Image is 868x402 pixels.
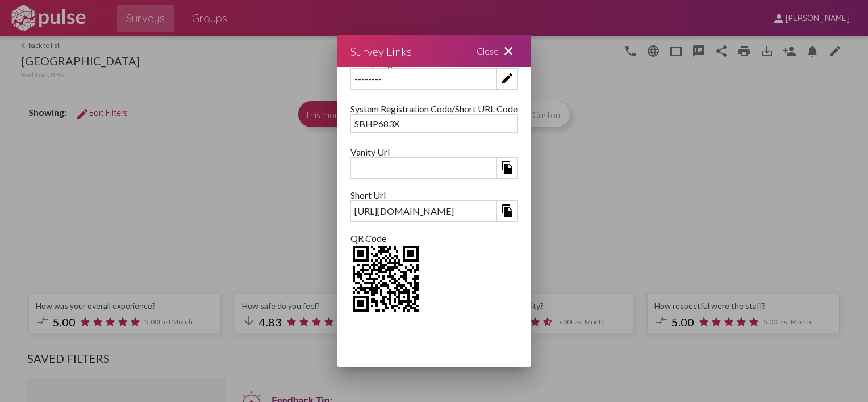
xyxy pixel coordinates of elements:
[502,44,515,58] mat-icon: close
[500,72,514,85] mat-icon: edit
[351,115,517,132] div: SBHP683X
[350,190,518,200] div: Short Url
[463,35,531,67] div: Close
[351,202,496,220] div: [URL][DOMAIN_NAME]
[350,103,518,114] div: System Registration Code/Short URL Code
[350,146,518,157] div: Vanity Url
[350,244,421,314] img: 9k=
[350,42,412,60] div: Survey Links
[500,161,514,174] mat-icon: file_copy
[500,204,514,217] mat-icon: file_copy
[350,233,518,244] div: QR Code
[351,70,496,87] div: --------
